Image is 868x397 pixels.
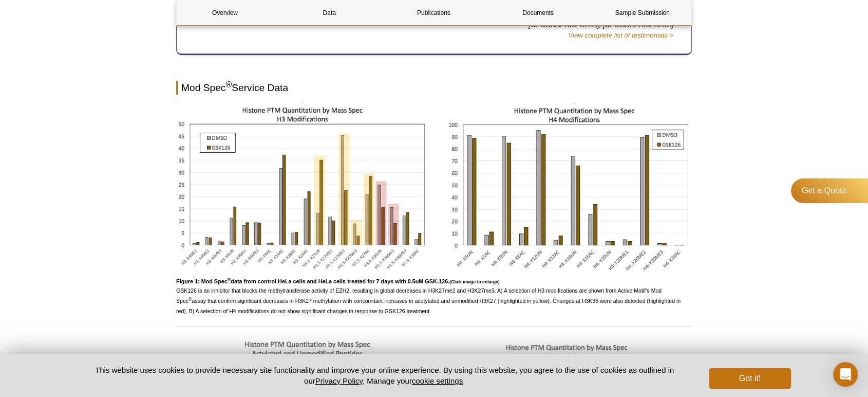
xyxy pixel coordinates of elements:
[709,368,791,389] button: Got it!
[177,1,273,25] a: Overview
[225,80,232,88] sup: ®
[176,102,692,274] img: Mod Spec<sup>®</sup> data from control HeLa cells and HeLa cells treated for 7 days with 0.5uM GS...
[77,365,692,386] p: This website uses cookies to provide necessary site functionality and improve your online experie...
[228,277,231,282] sup: ®
[791,178,868,203] a: Get a Quote
[188,296,192,301] sup: ®
[281,1,378,25] a: Data
[449,279,499,284] b: (Click image to enlarge)
[385,1,482,25] a: Publications
[490,1,587,25] a: Documents
[568,31,673,39] a: View complete list of testimonials >
[176,287,681,314] span: GSK126 is an inhibitor that blocks the methytransferase activity of EZH2, resulting in global dec...
[176,81,692,95] h2: Mod Spec Service Data
[176,277,692,285] h4: Figure 1: Mod Spec data from control HeLa cells and HeLa cells treated for 7 days with 0.5uM GSK-...
[594,1,691,25] a: Sample Submission
[315,376,363,385] a: Privacy Policy
[412,376,463,385] button: cookie settings
[833,362,858,387] div: Open Intercom Messenger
